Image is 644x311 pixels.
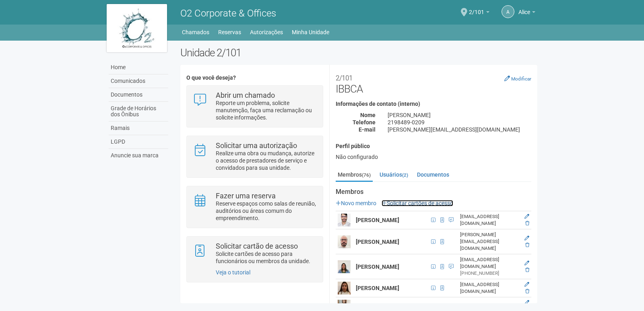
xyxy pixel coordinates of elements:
[336,74,353,82] small: 2/101
[180,47,537,59] h2: Unidade 2/101
[216,200,317,222] p: Reserve espaços como salas de reunião, auditórios ou áreas comum do empreendimento.
[356,217,399,223] strong: [PERSON_NAME]
[524,260,529,266] a: Editar membro
[216,141,297,150] strong: Solicitar uma autorização
[460,256,519,270] div: [EMAIL_ADDRESS][DOMAIN_NAME]
[524,300,529,305] a: Editar membro
[382,111,537,119] div: [PERSON_NAME]
[109,149,168,162] a: Anuncie sua marca
[525,288,529,294] a: Excluir membro
[524,235,529,241] a: Editar membro
[338,214,351,227] img: user.png
[378,169,410,181] a: Usuários(2)
[109,61,168,74] a: Home
[182,27,209,38] a: Chamados
[518,10,535,16] a: Alice
[502,5,514,18] a: A
[402,172,408,178] small: (2)
[336,188,531,196] strong: Membros
[336,101,531,107] h4: Informações de contato (interno)
[216,269,250,276] a: Veja o tutorial
[524,282,529,287] a: Editar membro
[356,264,399,270] strong: [PERSON_NAME]
[460,270,519,277] div: [PHONE_NUMBER]
[356,303,399,309] strong: [PERSON_NAME]
[511,76,531,82] small: Modificar
[382,200,453,206] a: Solicitar cartões de acesso
[338,260,351,273] img: user.png
[109,88,168,102] a: Documentos
[356,285,399,291] strong: [PERSON_NAME]
[216,91,275,99] strong: Abrir um chamado
[338,235,351,248] img: user.png
[193,192,316,222] a: Fazer uma reserva Reserve espaços como salas de reunião, auditórios ou áreas comum do empreendime...
[353,119,376,126] strong: Telefone
[216,150,317,171] p: Realize uma obra ou mudança, autorize o acesso de prestadores de serviço e convidados para sua un...
[525,242,529,248] a: Excluir membro
[216,242,298,250] strong: Solicitar cartão de acesso
[109,135,168,149] a: LGPD
[460,213,519,227] div: [EMAIL_ADDRESS][DOMAIN_NAME]
[336,143,531,149] h4: Perfil público
[109,102,168,122] a: Grade de Horários dos Ônibus
[356,239,399,245] strong: [PERSON_NAME]
[336,169,373,182] a: Membros(76)
[216,192,276,200] strong: Fazer uma reserva
[525,267,529,273] a: Excluir membro
[460,281,519,295] div: [EMAIL_ADDRESS][DOMAIN_NAME]
[336,200,376,206] a: Novo membro
[180,8,276,19] span: O2 Corporate & Offices
[524,214,529,219] a: Editar membro
[250,27,283,38] a: Autorizações
[109,122,168,135] a: Ramais
[336,71,531,95] h2: IBBCA
[218,27,241,38] a: Reservas
[109,74,168,88] a: Comunicados
[518,1,530,15] span: Alice
[360,112,376,118] strong: Nome
[359,126,376,133] strong: E-mail
[362,172,371,178] small: (76)
[460,231,519,252] div: [PERSON_NAME][EMAIL_ADDRESS][DOMAIN_NAME]
[382,126,537,133] div: [PERSON_NAME][EMAIL_ADDRESS][DOMAIN_NAME]
[382,119,537,126] div: 2198489-0209
[216,250,317,265] p: Solicite cartões de acesso para funcionários ou membros da unidade.
[338,282,351,295] img: user.png
[186,75,323,81] h4: O que você deseja?
[415,169,451,181] a: Documentos
[469,10,489,16] a: 2/101
[504,75,531,82] a: Modificar
[292,27,329,38] a: Minha Unidade
[193,243,316,265] a: Solicitar cartão de acesso Solicite cartões de acesso para funcionários ou membros da unidade.
[193,92,316,121] a: Abrir um chamado Reporte um problema, solicite manutenção, faça uma reclamação ou solicite inform...
[216,99,317,121] p: Reporte um problema, solicite manutenção, faça uma reclamação ou solicite informações.
[525,220,529,226] a: Excluir membro
[336,153,531,161] div: Não configurado
[193,142,316,171] a: Solicitar uma autorização Realize uma obra ou mudança, autorize o acesso de prestadores de serviç...
[107,4,167,52] img: logo.jpg
[469,1,484,15] span: 2/101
